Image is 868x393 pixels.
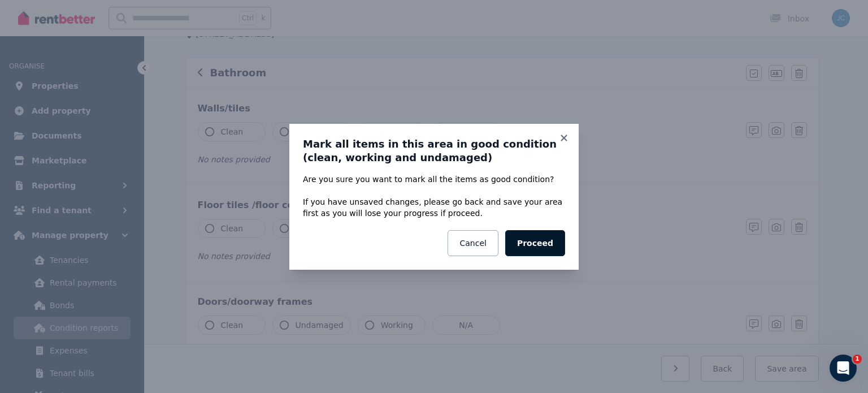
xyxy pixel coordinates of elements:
p: Are you sure you want to mark all the items as good condition? If you have unsaved changes, pleas... [303,174,565,219]
iframe: Intercom live chat [830,355,857,382]
h3: Mark all items in this area in good condition (clean, working and undamaged) [303,137,565,165]
button: Proceed [505,230,565,256]
button: Cancel [448,230,498,256]
span: 1 [853,355,862,364]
